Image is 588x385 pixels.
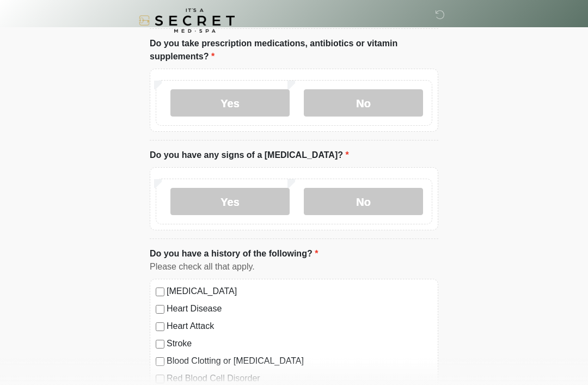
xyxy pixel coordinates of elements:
[156,305,164,314] input: Heart Disease
[139,8,235,33] img: It's A Secret Med Spa Logo
[150,260,438,273] div: Please check all that apply.
[167,337,432,350] label: Stroke
[156,322,164,331] input: Heart Attack
[167,285,432,298] label: [MEDICAL_DATA]
[170,188,290,215] label: Yes
[156,288,164,296] input: [MEDICAL_DATA]
[167,372,432,385] label: Red Blood Cell Disorder
[150,149,349,162] label: Do you have any signs of a [MEDICAL_DATA]?
[156,340,164,349] input: Stroke
[156,375,164,383] input: Red Blood Cell Disorder
[150,37,438,63] label: Do you take prescription medications, antibiotics or vitamin supplements?
[167,355,432,368] label: Blood Clotting or [MEDICAL_DATA]
[167,302,432,315] label: Heart Disease
[150,247,318,260] label: Do you have a history of the following?
[167,320,432,333] label: Heart Attack
[304,188,423,215] label: No
[156,357,164,366] input: Blood Clotting or [MEDICAL_DATA]
[170,89,290,117] label: Yes
[304,89,423,117] label: No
